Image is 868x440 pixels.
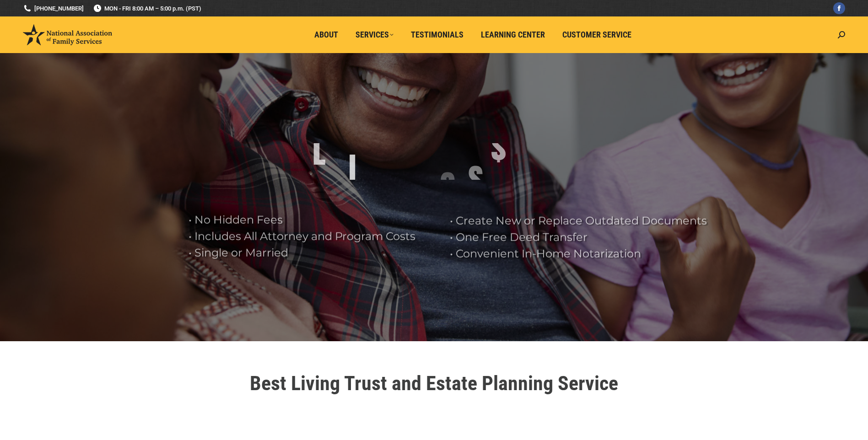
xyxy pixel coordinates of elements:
div: S [468,162,483,199]
a: Testimonials [404,26,470,43]
rs-layer: • Create New or Replace Outdated Documents • One Free Deed Transfer • Convenient In-Home Notariza... [450,213,715,262]
div: L [313,133,326,169]
span: Services [356,30,394,40]
a: [PHONE_NUMBER] [23,4,84,13]
a: Facebook page opens in new window [833,2,845,14]
a: About [308,26,345,43]
div: S [440,169,455,205]
div: $ [491,129,506,165]
h1: Best Living Trust and Estate Planning Service [178,373,690,393]
span: Customer Service [562,30,631,40]
div: T [396,110,409,146]
span: Testimonials [411,30,464,40]
img: National Association of Family Services [23,24,112,45]
span: About [314,30,338,40]
span: MON - FRI 8:00 AM – 5:00 p.m. (PST) [93,4,201,13]
a: Learning Center [474,26,551,43]
rs-layer: • No Hidden Fees • Includes All Attorney and Program Costs • Single or Married [189,212,438,261]
span: Learning Center [481,30,545,40]
a: Customer Service [556,26,638,43]
div: I [349,151,356,188]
